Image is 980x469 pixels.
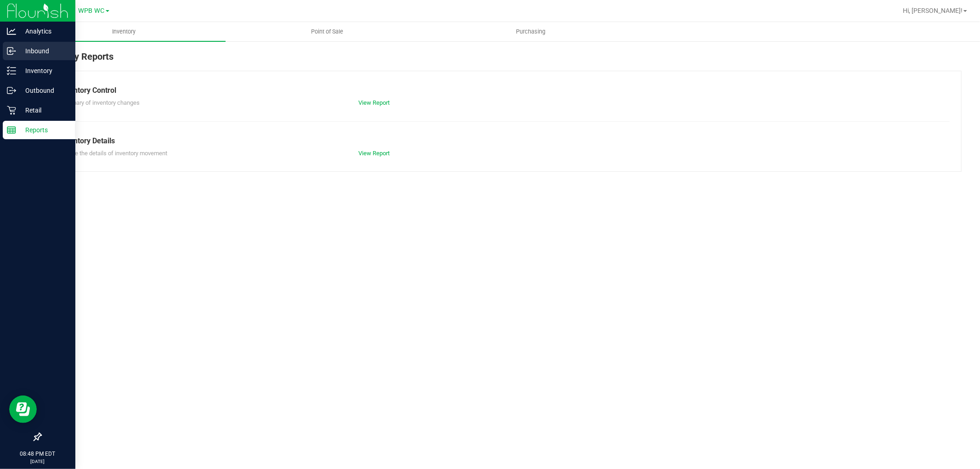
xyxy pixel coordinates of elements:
[299,28,356,36] span: Point of Sale
[59,136,943,147] div: Inventory Details
[4,458,71,465] p: [DATE]
[16,45,71,57] p: Inbound
[16,85,71,96] p: Outbound
[79,7,105,15] span: WPB WC
[358,99,390,106] a: View Report
[504,28,558,36] span: Purchasing
[100,28,148,36] span: Inventory
[7,46,16,56] inline-svg: Inbound
[16,65,71,76] p: Inventory
[16,105,71,116] p: Retail
[16,26,71,37] p: Analytics
[226,22,429,41] a: Point of Sale
[7,27,16,36] inline-svg: Analytics
[7,86,16,95] inline-svg: Outbound
[429,22,633,41] a: Purchasing
[59,85,943,96] div: Inventory Control
[59,150,167,157] span: Explore the details of inventory movement
[40,50,962,71] div: Inventory Reports
[4,450,71,458] p: 08:48 PM EDT
[22,22,226,41] a: Inventory
[7,106,16,115] inline-svg: Retail
[903,7,963,14] span: Hi, [PERSON_NAME]!
[9,396,37,423] iframe: Resource center
[59,99,140,106] span: Summary of inventory changes
[358,150,390,157] a: View Report
[16,124,71,136] p: Reports
[7,66,16,75] inline-svg: Inventory
[7,125,16,135] inline-svg: Reports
